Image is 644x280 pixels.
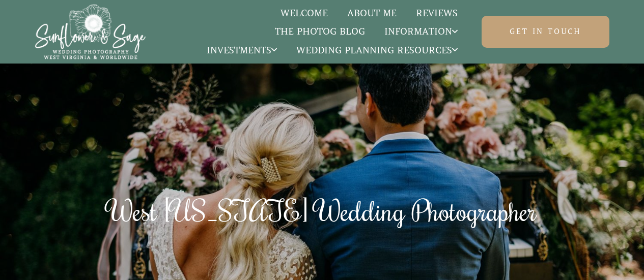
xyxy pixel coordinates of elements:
span: Wedding [315,193,405,229]
span: Information [384,26,458,37]
a: Reviews [406,7,467,20]
a: About Me [338,7,406,20]
a: Get in touch [482,16,609,47]
a: Investments [197,44,287,57]
span: Photographer [412,193,537,229]
span: Get in touch [510,26,581,37]
img: Sunflower & Sage Wedding Photography [35,4,147,60]
span: Investments [207,45,277,55]
a: Information [375,25,467,38]
a: Welcome [271,7,338,20]
a: The Photog Blog [265,25,375,38]
span: [US_STATE] [164,193,309,229]
span: Wedding Planning Resources [296,45,458,55]
a: Wedding Planning Resources [287,44,467,57]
